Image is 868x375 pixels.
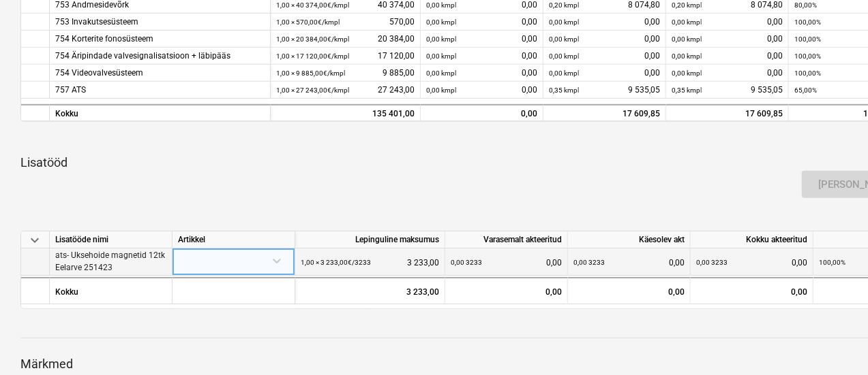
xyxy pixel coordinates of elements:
small: 0,00 3233 [696,259,728,266]
div: 0,00 [426,82,537,99]
div: 3 233,00 [301,248,439,276]
div: 27 243,00 [276,82,415,99]
div: Artikkel [173,231,295,248]
div: 0,00 [426,105,537,123]
div: 757 ATS [55,82,265,99]
div: 17 120,00 [276,48,415,65]
div: 0,00 [426,31,537,48]
div: 754 Äripindade valvesignalisatsioon + läbipääs [55,48,265,65]
div: 0,00 [549,14,660,31]
small: 0,00 kmpl [426,52,456,60]
small: 0,00 kmpl [426,69,456,77]
div: 0,00 [549,31,660,48]
small: 1,00 × 570,00€ / kmpl [276,18,340,26]
div: Lepinguline maksumus [295,231,445,248]
small: 0,35 kmpl [549,86,579,94]
div: 0,00 [445,277,568,304]
small: 0,00 kmpl [672,52,702,60]
small: 1,00 × 27 243,00€ / kmpl [276,86,349,94]
div: Käesolev akt [568,231,691,248]
small: 0,00 kmpl [426,18,456,26]
small: 0,00 kmpl [426,1,456,9]
div: 9 535,05 [549,82,660,99]
div: 0,00 [672,31,783,48]
small: 0,00 kmpl [426,35,456,43]
small: 0,00 3233 [451,259,482,266]
div: 17 609,85 [549,105,660,123]
div: 0,00 [426,65,537,82]
div: 754 Korterite fonosüsteem [55,31,265,48]
div: Lisatööde nimi [50,231,173,248]
small: 0,20 kmpl [672,1,702,9]
div: 0,00 [426,48,537,65]
div: 9 885,00 [276,65,415,82]
div: 0,00 [549,65,660,82]
div: Kokku akteeritud [691,231,813,248]
small: 1,00 × 3 233,00€ / 3233 [301,259,371,266]
small: 100,00% [794,18,821,26]
div: 17 609,85 [666,104,789,121]
div: 570,00 [276,14,415,31]
small: 0,00 kmpl [549,18,579,26]
div: 0,00 [672,48,783,65]
div: 0,00 [451,248,562,276]
iframe: Chat Widget [800,310,868,375]
small: 1,00 × 17 120,00€ / kmpl [276,52,349,60]
small: 100,00% [794,35,821,43]
small: 80,00% [794,1,817,9]
small: 0,00 kmpl [672,18,702,26]
div: 0,00 [672,14,783,31]
small: 0,00 kmpl [672,35,702,43]
p: ats- Uksehoide magnetid 12tk Eelarve 251423 [55,250,166,273]
small: 0,00 kmpl [549,52,579,60]
small: 0,00 kmpl [672,69,702,77]
div: 9 535,05 [672,82,783,99]
div: Kokku [50,104,271,121]
div: 0,00 [672,65,783,82]
div: Varasemalt akteeritud [445,231,568,248]
small: 0,35 kmpl [672,86,702,94]
small: 1,00 × 40 374,00€ / kmpl [276,1,349,9]
small: 65,00% [794,86,817,94]
small: 0,00 kmpl [549,35,579,43]
small: 1,00 × 20 384,00€ / kmpl [276,35,349,43]
div: 135 401,00 [276,105,415,123]
span: keyboard_arrow_down [27,232,43,248]
small: 100,00% [794,52,821,60]
div: 0,00 [696,248,807,276]
small: 1,00 × 9 885,00€ / kmpl [276,69,345,77]
div: 753 Invakutsesüsteem [55,14,265,31]
div: 20 384,00 [276,31,415,48]
div: 0,00 [573,248,685,276]
div: 0,00 [573,278,685,306]
small: 0,00 3233 [573,259,605,266]
div: 0,00 [691,277,813,304]
small: 0,20 kmpl [549,1,579,9]
div: 3 233,00 [295,277,445,304]
div: 0,00 [426,14,537,31]
div: Kokku [50,277,173,304]
small: 100,00% [819,259,845,266]
small: 100,00% [794,69,821,77]
div: 0,00 [549,48,660,65]
div: 754 Videovalvesüsteem [55,65,265,82]
small: 0,00 kmpl [426,86,456,94]
small: 0,00 kmpl [549,69,579,77]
